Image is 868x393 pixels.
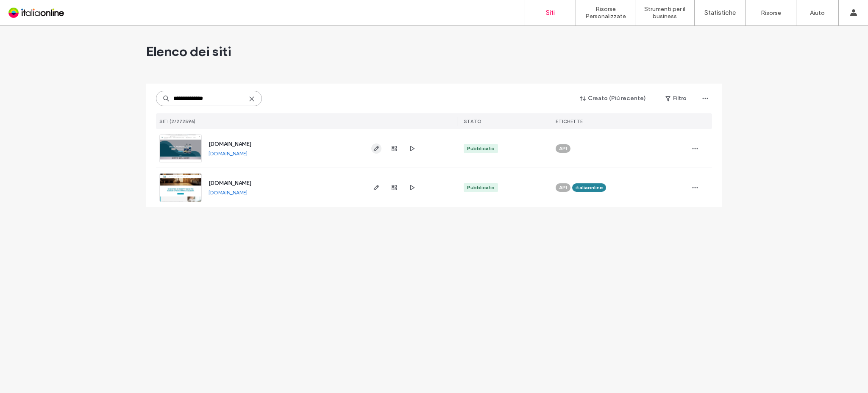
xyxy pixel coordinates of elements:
[209,150,248,157] a: [DOMAIN_NAME]
[464,118,482,124] span: STATO
[467,145,495,152] div: Pubblicato
[559,145,567,152] span: API
[146,43,231,60] span: Elenco dei siti
[810,9,825,17] label: Aiuto
[467,184,495,191] div: Pubblicato
[19,6,39,14] span: Aiuto
[704,9,736,17] label: Statistiche
[556,118,583,124] span: ETICHETTE
[559,184,567,191] span: API
[635,6,694,20] label: Strumenti per il business
[209,189,248,196] a: [DOMAIN_NAME]
[657,92,695,105] button: Filtro
[159,118,196,124] span: SITI (2/272596)
[576,184,603,191] span: italiaonline
[546,9,555,17] label: Siti
[209,141,251,147] a: [DOMAIN_NAME]
[573,92,654,105] button: Creato (Più recente)
[209,180,251,186] a: [DOMAIN_NAME]
[761,9,781,17] label: Risorse
[576,6,635,20] label: Risorse Personalizzate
